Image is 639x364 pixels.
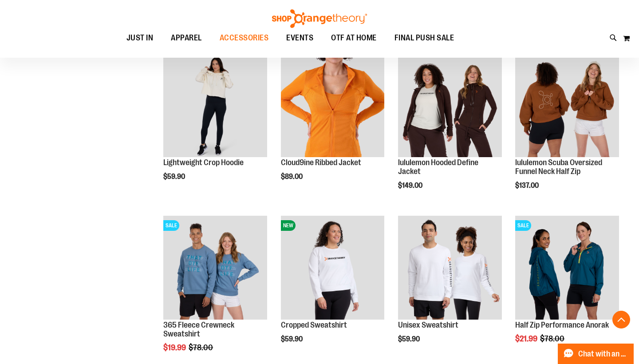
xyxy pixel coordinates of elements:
[281,216,385,321] a: Front of 2024 Q3 Balanced Basic Womens Cropped SweatshirtNEW
[540,334,566,343] span: $78.00
[281,158,361,167] a: Cloud9ine Ribbed Jacket
[163,173,186,181] span: $59.90
[386,28,463,48] a: FINAL PUSH SALE
[398,320,458,329] a: Unisex Sweatshirt
[281,173,304,181] span: $89.00
[281,53,385,158] a: Cloud9ine Ribbed Jacket
[281,335,304,343] span: $59.90
[515,182,540,190] span: $137.00
[331,28,377,48] span: OTF AT HOME
[163,320,234,338] a: 365 Fleece Crewneck Sweatshirt
[322,28,386,48] a: OTF AT HOME
[277,28,322,48] a: EVENTS
[189,343,214,352] span: $78.00
[118,28,162,48] a: JUST IN
[515,53,619,157] img: Main view of lululemon Womens Scuba Oversized Funnel Neck
[281,216,385,320] img: Front of 2024 Q3 Balanced Basic Womens Cropped Sweatshirt
[394,28,454,48] span: FINAL PUSH SALE
[515,320,609,329] a: Half Zip Performance Anorak
[171,28,202,48] span: APPAREL
[612,311,630,328] button: Back To Top
[276,49,389,203] div: product
[398,53,502,158] a: Main view of 2024 Convention lululemon Hooded Define Jacket
[578,350,628,358] span: Chat with an Expert
[515,220,531,231] span: SALE
[281,320,347,329] a: Cropped Sweatshirt
[515,53,619,158] a: Main view of lululemon Womens Scuba Oversized Funnel Neck
[281,53,385,157] img: Cloud9ine Ribbed Jacket
[163,343,187,352] span: $19.99
[163,53,267,158] a: Lightweight Crop Hoodie
[163,216,267,320] img: 365 Fleece Crewneck Sweatshirt
[398,335,421,343] span: $59.90
[398,158,478,176] a: lululemon Hooded Define Jacket
[558,344,634,364] button: Chat with an Expert
[515,334,539,343] span: $21.99
[163,220,179,231] span: SALE
[281,220,296,231] span: NEW
[515,158,602,176] a: lululemon Scuba Oversized Funnel Neck Half Zip
[220,28,269,48] span: ACCESSORIES
[162,28,211,48] a: APPAREL
[163,53,267,157] img: Lightweight Crop Hoodie
[394,49,506,212] div: product
[515,216,619,321] a: Half Zip Performance AnorakSALE
[511,49,623,212] div: product
[286,28,313,48] span: EVENTS
[398,53,502,157] img: Main view of 2024 Convention lululemon Hooded Define Jacket
[398,182,424,190] span: $149.00
[271,9,368,28] img: Shop Orangetheory
[211,28,278,48] a: ACCESSORIES
[163,158,244,167] a: Lightweight Crop Hoodie
[398,216,502,321] a: Unisex Sweatshirt
[515,216,619,320] img: Half Zip Performance Anorak
[163,216,267,321] a: 365 Fleece Crewneck SweatshirtSALE
[398,216,502,320] img: Unisex Sweatshirt
[159,49,272,203] div: product
[126,28,154,48] span: JUST IN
